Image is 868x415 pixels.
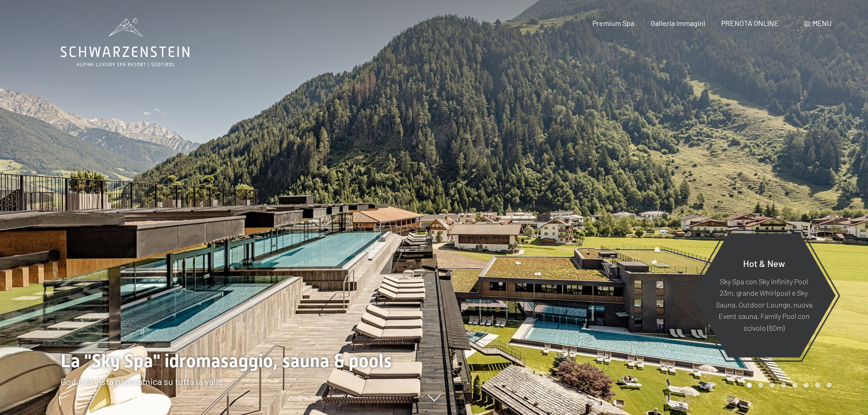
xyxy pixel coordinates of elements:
div: Carousel Pagination [744,383,832,388]
div: Carousel Page 2 [758,383,763,388]
p: Sky Spa con Sky infinity Pool 23m, grande Whirlpool e Sky Sauna, Outdoor Lounge, nuova Event saun... [714,275,813,333]
div: Carousel Page 1 (Current Slide) [747,383,752,388]
div: Carousel Page 5 [792,383,797,388]
a: PRENOTA ONLINE [721,19,779,27]
div: Carousel Page 4 [781,383,786,388]
a: Galleria immagini [651,19,705,27]
div: Carousel Page 7 [815,383,820,388]
div: Carousel Page 8 [827,383,832,388]
span: Menu [812,19,832,27]
div: Carousel Page 3 [770,383,775,388]
div: Carousel Page 6 [804,383,809,388]
a: Premium Spa [592,19,634,27]
a: Hot & New Sky Spa con Sky infinity Pool 23m, grande Whirlpool e Sky Sauna, Outdoor Lounge, nuova ... [692,233,836,358]
span: Hot & New [743,257,785,268]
